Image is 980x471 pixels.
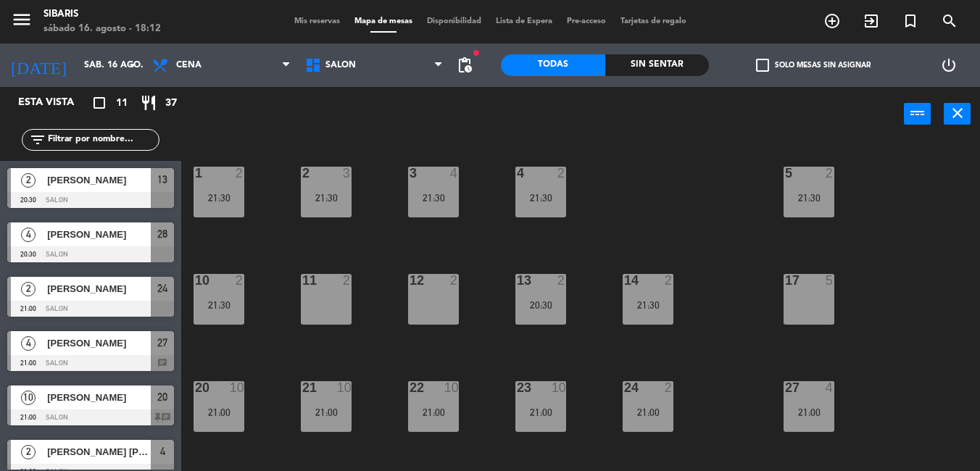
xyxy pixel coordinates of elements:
[624,274,625,287] div: 14
[43,7,161,22] div: sibaris
[863,12,880,30] i: exit_to_app
[160,443,165,460] span: 4
[325,60,356,70] span: SALON
[21,391,36,405] span: 10
[408,407,459,417] div: 21:00
[623,300,673,310] div: 21:30
[560,17,613,25] span: Pre-acceso
[29,131,46,149] i: filter_list
[552,381,566,394] div: 10
[941,12,958,30] i: search
[230,381,244,394] div: 10
[287,17,347,25] span: Mis reservas
[904,103,931,125] button: power_input
[157,334,167,351] span: 27
[47,390,151,405] span: [PERSON_NAME]
[557,274,566,287] div: 2
[410,274,410,287] div: 12
[613,17,694,25] span: Tarjetas de regalo
[157,388,167,406] span: 20
[21,228,36,242] span: 4
[91,94,108,112] i: crop_square
[194,193,244,203] div: 21:30
[784,193,834,203] div: 21:30
[47,444,151,459] span: [PERSON_NAME] [PERSON_NAME]
[517,167,518,180] div: 4
[515,193,566,203] div: 21:30
[343,167,352,180] div: 3
[557,167,566,180] div: 2
[517,274,518,287] div: 13
[756,59,769,72] span: check_box_outline_blank
[515,300,566,310] div: 20:30
[472,49,481,57] span: fiber_manual_record
[444,381,459,394] div: 10
[517,381,518,394] div: 23
[944,103,971,125] button: close
[195,274,196,287] div: 10
[785,167,786,180] div: 5
[450,167,459,180] div: 4
[410,167,410,180] div: 3
[624,381,625,394] div: 24
[785,274,786,287] div: 17
[176,60,202,70] span: Cena
[46,132,159,148] input: Filtrar por nombre...
[605,54,710,76] div: Sin sentar
[7,94,104,112] div: Esta vista
[11,9,33,36] button: menu
[21,336,36,351] span: 4
[410,381,410,394] div: 22
[21,445,36,459] span: 2
[194,300,244,310] div: 21:30
[949,104,966,122] i: close
[140,94,157,112] i: restaurant
[47,172,151,188] span: [PERSON_NAME]
[124,57,141,74] i: arrow_drop_down
[450,274,459,287] div: 2
[302,167,303,180] div: 2
[940,57,958,74] i: power_settings_new
[665,381,673,394] div: 2
[157,171,167,188] span: 13
[157,225,167,243] span: 28
[47,335,151,351] span: [PERSON_NAME]
[337,381,352,394] div: 10
[826,167,834,180] div: 2
[826,381,834,394] div: 4
[665,274,673,287] div: 2
[195,381,196,394] div: 20
[347,17,420,25] span: Mapa de mesas
[236,167,244,180] div: 2
[823,12,841,30] i: add_circle_outline
[756,59,871,72] label: Solo mesas sin asignar
[301,407,352,417] div: 21:00
[21,173,36,188] span: 2
[21,282,36,296] span: 2
[43,22,161,36] div: sábado 16. agosto - 18:12
[785,381,786,394] div: 27
[456,57,473,74] span: pending_actions
[909,104,926,122] i: power_input
[343,274,352,287] div: 2
[116,95,128,112] span: 11
[47,227,151,242] span: [PERSON_NAME]
[902,12,919,30] i: turned_in_not
[489,17,560,25] span: Lista de Espera
[301,193,352,203] div: 21:30
[194,407,244,417] div: 21:00
[195,167,196,180] div: 1
[157,280,167,297] span: 24
[784,407,834,417] div: 21:00
[302,381,303,394] div: 21
[165,95,177,112] span: 37
[501,54,605,76] div: Todas
[408,193,459,203] div: 21:30
[236,274,244,287] div: 2
[420,17,489,25] span: Disponibilidad
[826,274,834,287] div: 5
[515,407,566,417] div: 21:00
[47,281,151,296] span: [PERSON_NAME]
[302,274,303,287] div: 11
[623,407,673,417] div: 21:00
